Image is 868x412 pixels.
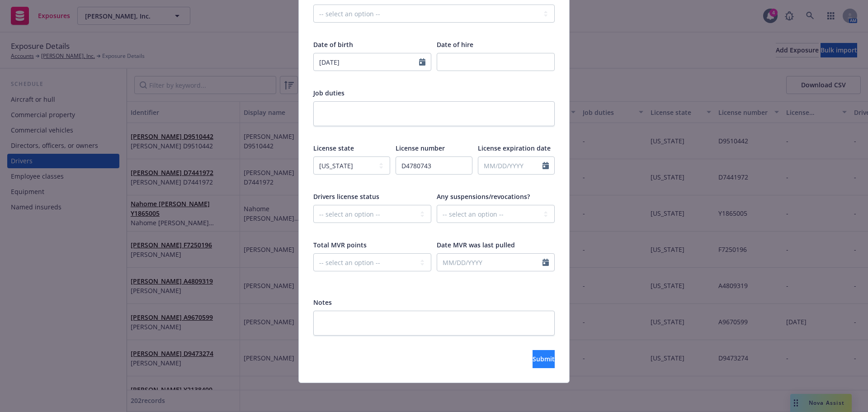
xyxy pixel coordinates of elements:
[313,89,344,97] span: Job duties
[314,53,419,71] input: MM/DD/YYYY
[313,40,353,49] span: Date of birth
[437,241,515,249] span: Date MVR was last pulled
[313,298,332,307] span: Notes
[533,355,555,363] span: Submit
[437,40,473,49] span: Date of hire
[313,241,367,249] span: Total MVR points
[437,254,542,271] input: MM/DD/YYYY
[313,144,354,152] span: License state
[419,58,425,66] svg: Calendar
[542,162,549,169] svg: Calendar
[313,192,379,201] span: Drivers license status
[533,350,555,368] button: Submit
[437,192,530,201] span: Any suspensions/revocations?
[542,259,549,266] svg: Calendar
[478,144,551,152] span: License expiration date
[396,144,445,152] span: License number
[478,157,542,174] input: MM/DD/YYYY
